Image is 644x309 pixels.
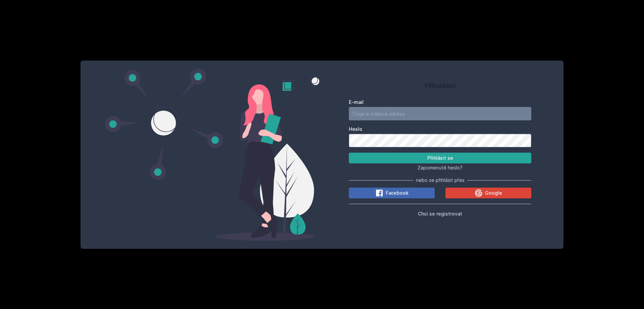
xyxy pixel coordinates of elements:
[349,188,435,198] button: Facebook
[418,165,463,170] span: Zapomenuté heslo?
[349,99,531,106] label: E-mail
[386,190,409,196] span: Facebook
[349,81,531,91] h1: Přihlášení
[485,190,502,196] span: Google
[349,153,531,163] button: Přihlásit se
[349,107,531,120] input: Tvoje e-mailová adresa
[445,188,531,198] button: Google
[349,126,531,132] label: Heslo
[416,177,465,184] span: nebo se přihlásit přes
[418,211,462,217] span: Chci se registrovat
[418,209,462,218] button: Chci se registrovat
